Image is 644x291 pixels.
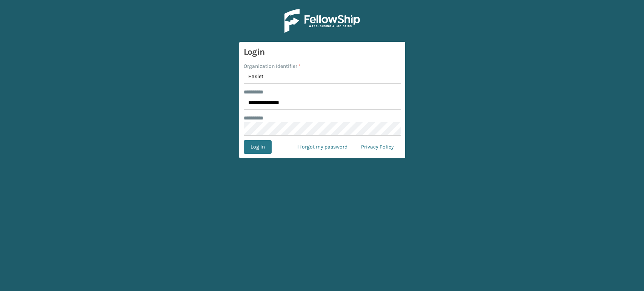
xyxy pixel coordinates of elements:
button: Log In [244,140,272,154]
a: Privacy Policy [354,140,401,154]
label: Organization Identifier [244,62,301,70]
img: Logo [284,9,360,33]
a: I forgot my password [290,140,354,154]
h3: Login [244,46,401,58]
